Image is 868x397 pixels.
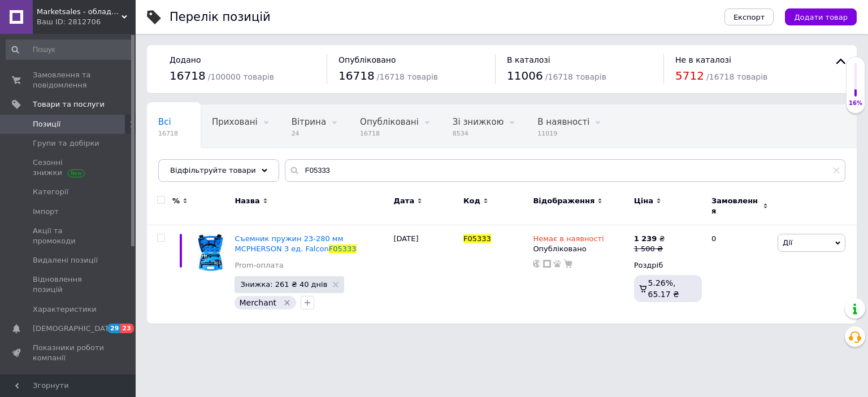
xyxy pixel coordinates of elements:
span: Замовлення та повідомлення [33,70,105,90]
button: Експорт [724,8,774,25]
span: 5712 [675,69,704,82]
span: 5.26%, 65.17 ₴ [648,278,679,299]
img: Съемник пружин 23-280 мм MCPHERSON 3 ед. Falcon F05333 [192,234,229,271]
span: Додано [170,55,201,64]
span: Імпорт [33,207,59,217]
span: Характеристики [33,304,97,315]
span: 16718 [360,129,419,138]
span: Съемник пружин 23-280 мм MCPHERSON 3 ед. Falcon [235,234,343,253]
input: Пошук [6,40,133,60]
span: 8534 [453,129,504,138]
div: 1 500 ₴ [634,244,665,254]
span: Групи та добірки [33,138,99,149]
span: Відфільтруйте товари [170,166,256,174]
span: В наявності [537,117,589,127]
svg: Видалити мітку [283,298,292,307]
a: Prom-оплата [235,260,283,271]
span: 16718 [170,69,206,82]
span: Код [463,196,480,206]
div: 0 [705,225,775,324]
b: 1 239 [634,234,657,243]
input: Пошук по назві позиції, артикулу і пошуковим запитам [285,159,845,182]
span: Експорт [734,13,765,21]
span: Опубліковані [360,117,419,127]
span: 11006 [507,69,543,82]
button: Додати товар [785,8,857,25]
span: Не в каталозі [675,55,731,64]
span: 16718 [338,69,375,82]
a: Съемник пружин 23-280 мм MCPHERSON 3 ед. FalconF05333 [235,234,356,253]
span: Немає в наявності [533,234,604,246]
div: Перелік позицій [170,11,271,23]
span: / 16718 товарів [545,72,606,81]
span: Опубліковано [338,55,396,64]
span: Замовлення [711,196,760,216]
div: Опубліковано [533,244,628,254]
span: Вітрина [292,117,326,127]
span: / 100000 товарів [208,72,274,81]
span: Всі [158,117,171,127]
span: Товари та послуги [33,99,105,110]
span: [DEMOGRAPHIC_DATA] [33,324,116,334]
div: 16% [847,99,865,107]
span: 23 [120,324,133,333]
span: Видалені позиції [33,255,98,265]
span: Назва [235,196,259,206]
span: 24 [292,129,326,138]
span: Додати товар [794,13,848,21]
span: Приховані [212,117,258,127]
span: Знижка: 261 ₴ 40 днів [240,281,327,288]
span: / 16718 товарів [377,72,438,81]
span: Зі знижкою [453,117,504,127]
span: Акції та промокоди [33,226,105,246]
span: Позиції [33,119,60,129]
span: 11019 [537,129,589,138]
div: Роздріб [634,260,702,271]
span: F05333 [463,234,491,243]
span: Дії [783,238,792,247]
span: 16718 [158,129,178,138]
span: В каталозі [507,55,550,64]
span: F05333 [329,245,357,253]
span: % [172,196,180,206]
span: В наявності [158,160,210,170]
span: Відображення [533,196,594,206]
span: Категорії [33,187,68,197]
span: Ціна [634,196,653,206]
span: Merchant [239,298,276,307]
span: Відновлення позицій [33,274,105,295]
span: Панель управління [33,372,105,392]
span: 29 [107,324,120,333]
span: Marketsales - обладнання та інструменти [37,7,121,17]
span: Сезонні знижки [33,158,105,178]
span: Дата [394,196,415,206]
span: Показники роботи компанії [33,343,105,363]
div: Ваш ID: 2812706 [37,17,136,27]
div: ₴ [634,234,665,244]
div: [DATE] [391,225,461,324]
span: / 16718 товарів [706,72,767,81]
